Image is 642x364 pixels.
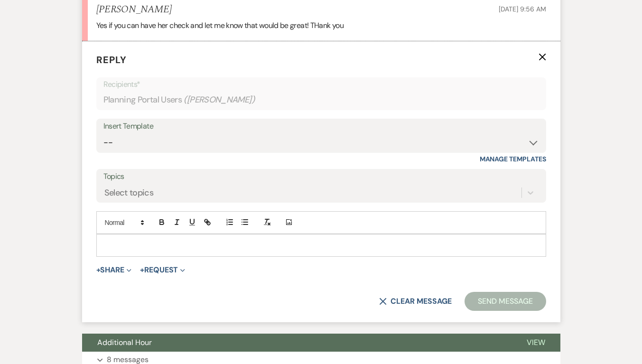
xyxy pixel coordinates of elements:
span: + [96,266,101,274]
span: [DATE] 9:56 AM [499,5,546,13]
h5: [PERSON_NAME] [96,4,172,16]
span: ( [PERSON_NAME] ) [184,93,255,106]
p: Recipients* [103,78,539,91]
p: Yes if you can have her check and let me know that would be great! THank you [96,19,546,32]
button: Request [140,266,185,274]
button: Clear message [379,298,451,305]
button: View [512,334,560,352]
button: Additional Hour [82,334,512,352]
span: View [527,337,545,347]
button: Send Message [465,292,546,311]
span: Reply [96,54,127,66]
div: Planning Portal Users [103,91,539,109]
label: Topics [103,170,539,184]
span: Additional Hour [97,337,152,347]
button: Share [96,266,132,274]
a: Manage Templates [480,155,546,163]
div: Insert Template [103,120,539,133]
span: + [140,266,144,274]
div: Select topics [104,186,154,199]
